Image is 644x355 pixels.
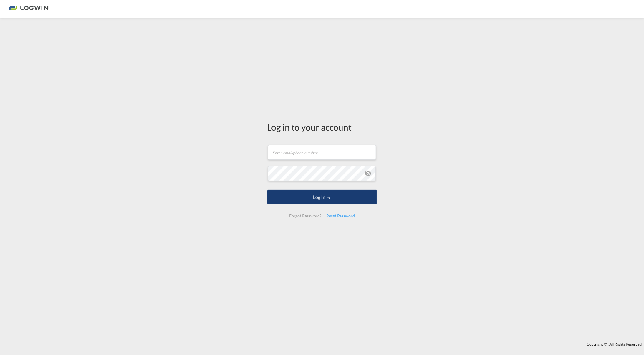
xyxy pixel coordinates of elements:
div: Log in to your account [267,121,377,133]
div: Reset Password [324,211,357,221]
img: bc73a0e0d8c111efacd525e4c8ad7d32.png [9,2,49,16]
button: LOGIN [267,190,377,204]
input: Enter email/phone number [268,145,376,160]
md-icon: icon-eye-off [365,170,372,177]
div: Forgot Password? [287,211,324,221]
